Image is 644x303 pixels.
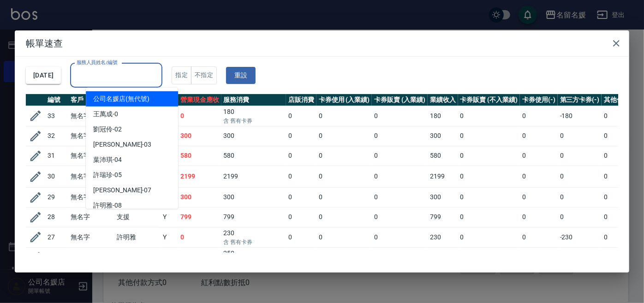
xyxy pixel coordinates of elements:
[172,66,191,84] button: 指定
[558,227,602,247] td: -230
[45,207,68,227] td: 28
[520,187,558,207] td: 0
[458,227,520,247] td: 0
[286,247,316,267] td: 0
[520,166,558,187] td: 0
[286,207,316,227] td: 0
[178,166,221,187] td: 2199
[77,59,117,66] label: 服務人員姓名/編號
[161,227,178,247] td: Y
[178,126,221,146] td: 300
[286,94,316,106] th: 店販消費
[114,207,161,227] td: 支援
[161,247,178,267] td: Y
[68,106,114,126] td: 無名字
[428,94,458,106] th: 業績收入
[26,67,61,84] button: [DATE]
[372,227,428,247] td: 0
[221,126,286,146] td: 300
[558,187,602,207] td: 0
[45,126,68,146] td: 32
[372,146,428,166] td: 0
[428,227,458,247] td: 230
[161,207,178,227] td: Y
[93,170,122,180] span: 許瑞珍 -05
[520,247,558,267] td: 0
[221,187,286,207] td: 300
[68,227,114,247] td: 無名字
[221,247,286,267] td: 250
[93,109,118,119] span: 王萬成 -0
[372,207,428,227] td: 0
[221,227,286,247] td: 230
[458,146,520,166] td: 0
[178,227,221,247] td: 0
[520,126,558,146] td: 0
[558,166,602,187] td: 0
[316,126,372,146] td: 0
[286,146,316,166] td: 0
[558,207,602,227] td: 0
[178,106,221,126] td: 0
[221,207,286,227] td: 799
[68,207,114,227] td: 無名字
[93,185,151,195] span: [PERSON_NAME] -07
[178,247,221,267] td: 0
[316,187,372,207] td: 0
[286,106,316,126] td: 0
[458,106,520,126] td: 0
[221,94,286,106] th: 服務消費
[558,146,602,166] td: 0
[93,201,122,210] span: 許明雅 -08
[520,207,558,227] td: 0
[520,227,558,247] td: 0
[520,146,558,166] td: 0
[520,94,558,106] th: 卡券使用(-)
[372,94,428,106] th: 卡券販賣 (入業績)
[68,94,114,106] th: 客戶
[45,166,68,187] td: 30
[286,126,316,146] td: 0
[316,207,372,227] td: 0
[45,94,68,106] th: 編號
[558,247,602,267] td: -250
[458,247,520,267] td: 0
[68,247,114,267] td: 無名字
[68,166,114,187] td: 無名字
[45,146,68,166] td: 31
[428,106,458,126] td: 180
[68,187,114,207] td: 無名字
[372,187,428,207] td: 0
[428,166,458,187] td: 2199
[286,227,316,247] td: 0
[221,146,286,166] td: 580
[316,247,372,267] td: 0
[68,126,114,146] td: 無名字
[428,247,458,267] td: 250
[458,187,520,207] td: 0
[372,247,428,267] td: 0
[15,30,629,56] h2: 帳單速查
[45,106,68,126] td: 33
[316,106,372,126] td: 0
[93,94,149,104] span: 公司名媛店 (無代號)
[114,247,161,267] td: 葉沛琪
[221,166,286,187] td: 2199
[45,187,68,207] td: 29
[428,126,458,146] td: 300
[178,146,221,166] td: 580
[428,207,458,227] td: 799
[316,227,372,247] td: 0
[558,94,602,106] th: 第三方卡券(-)
[316,166,372,187] td: 0
[93,155,122,165] span: 葉沛琪 -04
[458,94,520,106] th: 卡券販賣 (不入業績)
[226,67,256,84] button: 重設
[458,207,520,227] td: 0
[428,187,458,207] td: 300
[191,66,217,84] button: 不指定
[178,207,221,227] td: 799
[558,106,602,126] td: -180
[93,125,122,134] span: 劉冠伶 -02
[558,126,602,146] td: 0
